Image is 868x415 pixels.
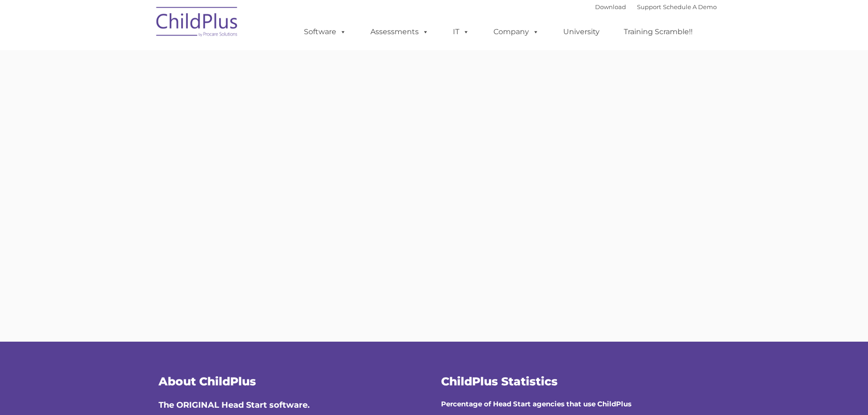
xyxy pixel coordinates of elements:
[159,374,256,388] span: About ChildPlus
[152,0,243,46] img: ChildPlus by Procare Solutions
[441,374,558,388] span: ChildPlus Statistics
[595,3,717,10] font: |
[663,3,717,10] a: Schedule A Demo
[441,400,632,408] strong: Percentage of Head Start agencies that use ChildPlus
[615,23,702,41] a: Training Scramble!!
[159,400,310,410] span: The ORIGINAL Head Start software.
[637,3,661,10] a: Support
[295,23,355,41] a: Software
[554,23,609,41] a: University
[361,23,438,41] a: Assessments
[595,3,626,10] a: Download
[484,23,548,41] a: Company
[444,23,478,41] a: IT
